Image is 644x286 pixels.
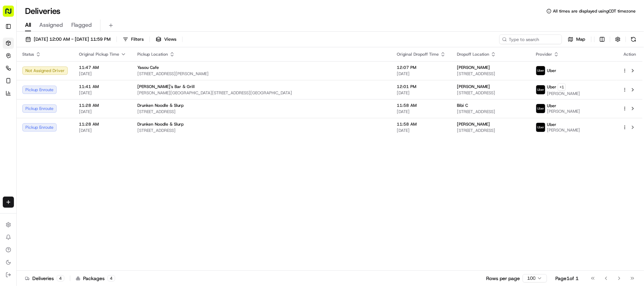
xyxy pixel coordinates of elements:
a: Powered byPylon [49,173,84,178]
span: Assigned [39,21,63,29]
button: +1 [558,83,566,91]
span: 12:01 PM [397,84,446,89]
span: [PERSON_NAME]'s Bar & Grill [137,84,195,89]
span: 11:28 AM [79,103,126,108]
span: [PERSON_NAME][GEOGRAPHIC_DATA][STREET_ADDRESS][GEOGRAPHIC_DATA] [137,90,386,96]
button: [DATE] 12:00 AM - [DATE] 11:59 PM [22,34,114,44]
img: uber-new-logo.jpeg [536,123,545,132]
span: [DATE] 12:00 AM - [DATE] 11:59 PM [34,36,111,42]
span: Pickup Location [137,51,168,57]
div: 📗 [7,157,13,162]
span: All times are displayed using CDT timezone [553,8,636,14]
span: Drunken Noodle & Slurp [137,103,184,108]
span: Yasou Cafe [137,65,159,70]
span: Status [22,51,34,57]
span: [PERSON_NAME] [457,65,490,70]
div: 💻 [59,157,64,162]
span: Bibi C [457,103,468,108]
span: [PERSON_NAME] [547,109,580,114]
span: [PERSON_NAME] [547,127,580,133]
span: [DATE] [397,90,446,96]
div: Page 1 of 1 [555,275,579,282]
input: Type to search [499,34,562,44]
div: Packages [76,275,115,282]
span: [STREET_ADDRESS] [457,109,525,114]
button: Filters [120,34,147,44]
div: Start new chat [31,67,114,74]
h1: Deliveries [25,6,61,17]
span: [DATE] [97,108,112,114]
span: [STREET_ADDRESS] [457,90,525,96]
span: Uber [547,103,556,109]
div: Deliveries [25,275,64,282]
span: 11:58 AM [397,103,446,108]
span: 11:47 AM [79,65,126,70]
div: Action [622,51,637,57]
button: Start new chat [118,69,127,77]
span: All [25,21,31,29]
span: Provider [536,51,552,57]
span: 11:41 AM [79,84,126,89]
img: Dianne Alexi Soriano [7,102,18,113]
span: [PERSON_NAME] [457,84,490,89]
span: • [94,127,96,133]
span: [DATE] [97,127,112,133]
span: [STREET_ADDRESS] [457,71,525,77]
button: Refresh [629,34,638,44]
span: [PERSON_NAME] [PERSON_NAME] [22,108,92,114]
button: Map [565,34,588,44]
div: 4 [107,275,115,281]
span: API Documentation [66,156,112,163]
a: 📗Knowledge Base [4,153,56,166]
img: 1736555255976-a54dd68f-1ca7-489b-9aae-adbdc363a1c4 [7,67,19,79]
div: Past conversations [7,91,47,96]
img: 1736555255976-a54dd68f-1ca7-489b-9aae-adbdc363a1c4 [14,109,19,114]
span: Knowledge Base [14,156,53,163]
img: Nash [7,7,21,21]
img: uber-new-logo.jpeg [536,104,545,113]
img: 1732323095091-59ea418b-cfe3-43c8-9ae0-d0d06d6fd42c [15,67,27,79]
input: Got a question? Start typing here... [18,45,125,53]
span: Original Pickup Time [79,51,119,57]
span: Dropoff Location [457,51,489,57]
img: 1736555255976-a54dd68f-1ca7-489b-9aae-adbdc363a1c4 [14,127,19,133]
span: [PERSON_NAME] [457,121,490,127]
span: [STREET_ADDRESS][PERSON_NAME] [137,71,386,77]
span: Uber [547,122,556,127]
span: Uber [547,84,556,90]
span: Uber [547,68,556,73]
a: 💻API Documentation [56,153,114,166]
div: 4 [57,275,64,281]
span: [PERSON_NAME] [PERSON_NAME] [22,127,92,133]
span: • [94,108,96,114]
span: 12:07 PM [397,65,446,70]
span: [PERSON_NAME] [547,91,580,96]
span: [DATE] [397,128,446,133]
p: Rows per page [486,275,520,282]
span: Filters [131,36,144,42]
span: 11:28 AM [79,121,126,127]
span: Flagged [71,21,92,29]
span: [DATE] [397,71,446,77]
span: 11:58 AM [397,121,446,127]
span: [DATE] [79,90,126,96]
span: Original Dropoff Time [397,51,439,57]
button: See all [108,89,127,98]
span: Views [164,36,176,42]
p: Welcome 👋 [7,28,127,39]
span: [DATE] [79,128,126,133]
img: Dianne Alexi Soriano [7,120,18,132]
span: Drunken Noodle & Slurp [137,121,184,127]
span: Map [576,36,585,42]
span: Pylon [69,173,84,178]
button: Views [153,34,179,44]
img: uber-new-logo.jpeg [536,66,545,75]
span: [STREET_ADDRESS] [137,128,386,133]
span: [DATE] [397,109,446,114]
span: [STREET_ADDRESS] [137,109,386,114]
img: uber-new-logo.jpeg [536,85,545,94]
span: [STREET_ADDRESS] [457,128,525,133]
div: We're available if you need us! [31,74,96,79]
span: [DATE] [79,71,126,77]
span: [DATE] [79,109,126,114]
